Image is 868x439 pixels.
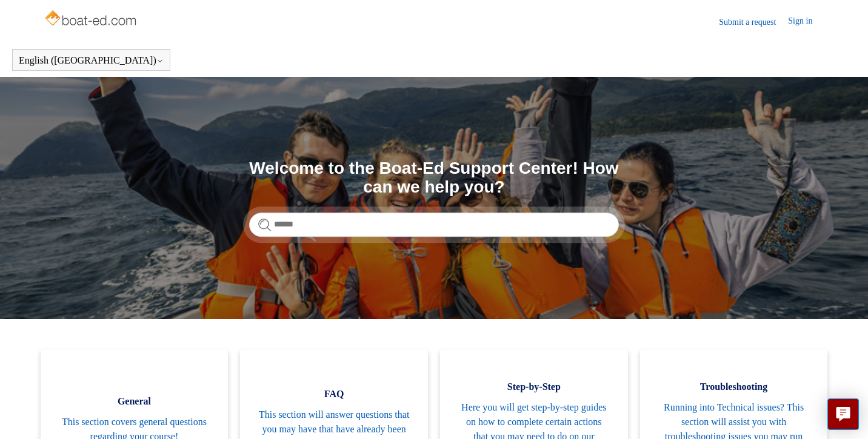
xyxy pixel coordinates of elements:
span: General [59,394,210,409]
input: Search [249,213,619,237]
button: English ([GEOGRAPHIC_DATA]) [19,55,164,66]
img: Boat-Ed Help Center home page [44,7,140,31]
span: Troubleshooting [658,380,810,394]
a: Sign in [788,15,824,29]
span: FAQ [258,387,410,401]
button: Live chat [827,398,859,430]
span: Step-by-Step [458,380,610,394]
a: Submit a request [719,16,788,28]
h1: Welcome to the Boat-Ed Support Center! How can we help you? [249,159,619,197]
